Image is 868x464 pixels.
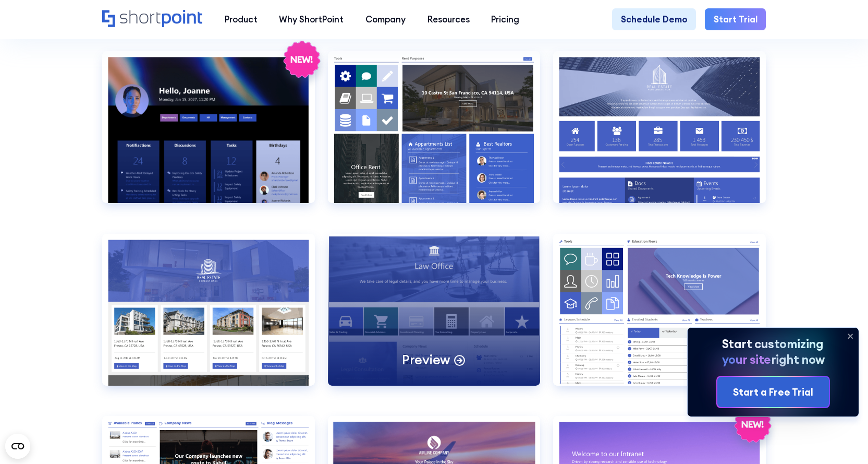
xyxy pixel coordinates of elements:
a: Pricing [481,8,531,30]
a: Schedule Demo [612,8,696,30]
a: Why ShortPoint [268,8,355,30]
a: Employees Directory 1Preview [328,234,541,403]
a: Resources [417,8,481,30]
div: Company [365,13,406,26]
a: Documents 3 [102,234,315,403]
a: Communication [102,51,315,221]
a: Start a Free Trial [717,377,829,407]
div: Why ShortPoint [279,13,344,26]
a: Company [354,8,417,30]
p: Preview [402,351,450,368]
a: Start Trial [705,8,766,30]
div: Product [225,13,258,26]
button: Open CMP widget [5,434,30,459]
a: Documents 2 [553,51,766,221]
a: Employees Directory 2 [553,234,766,403]
div: Pricing [491,13,519,26]
iframe: Chat Widget [680,343,868,464]
a: Product [214,8,268,30]
div: Start a Free Trial [733,385,813,399]
a: Home [102,10,203,29]
a: Documents 1 [328,51,541,221]
div: Resources [427,13,470,26]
